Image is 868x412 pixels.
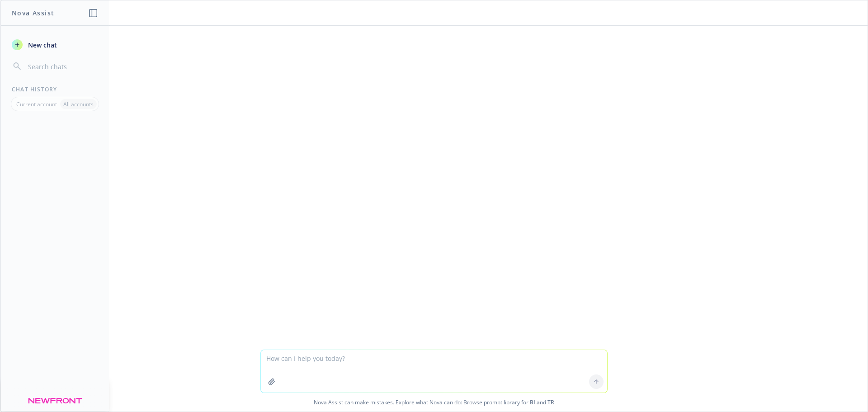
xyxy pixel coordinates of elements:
[26,60,98,73] input: Search chats
[1,85,109,93] div: Chat History
[8,37,102,53] button: New chat
[63,100,94,108] p: All accounts
[26,40,57,50] span: New chat
[547,398,554,406] a: TR
[4,393,864,412] span: Nova Assist can make mistakes. Explore what Nova can do: Browse prompt library for and
[530,398,535,406] a: BI
[16,100,57,108] p: Current account
[12,8,54,18] h1: Nova Assist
